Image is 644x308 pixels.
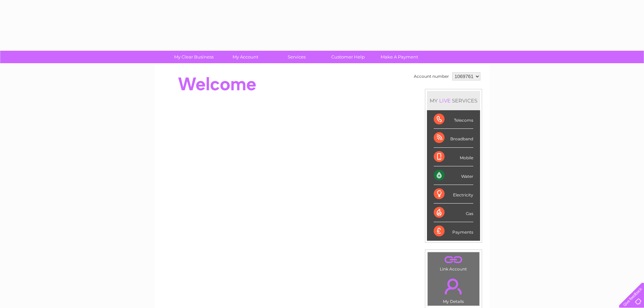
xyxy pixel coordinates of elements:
[429,275,478,298] a: .
[434,185,473,204] div: Electricity
[217,51,273,63] a: My Account
[166,51,222,63] a: My Clear Business
[434,148,473,166] div: Mobile
[269,51,325,63] a: Services
[427,252,480,273] td: Link Account
[320,51,376,63] a: Customer Help
[427,91,480,110] div: MY SERVICES
[434,129,473,147] div: Broadband
[412,71,451,82] td: Account number
[434,222,473,240] div: Payments
[427,273,480,306] td: My Details
[429,254,478,266] a: .
[438,97,452,104] div: LIVE
[434,204,473,222] div: Gas
[372,51,427,63] a: Make A Payment
[434,110,473,129] div: Telecoms
[434,166,473,185] div: Water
